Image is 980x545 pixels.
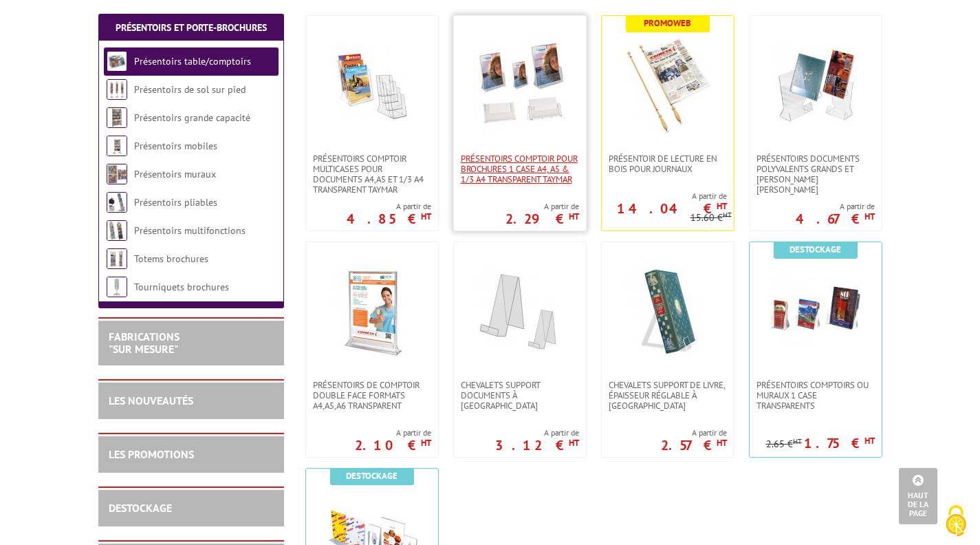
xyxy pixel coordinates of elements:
[793,436,802,446] sup: HT
[107,79,127,100] img: Présentoirs de sol sur pied
[134,55,251,67] a: Présentoirs table/comptoirs
[472,36,568,133] img: PRÉSENTOIRS COMPTOIR POUR BROCHURES 1 CASE A4, A5 & 1/3 A4 TRANSPARENT taymar
[313,380,431,411] span: PRÉSENTOIRS DE COMPTOIR DOUBLE FACE FORMATS A4,A5,A6 TRANSPARENT
[609,380,727,411] span: CHEVALETS SUPPORT DE LIVRE, ÉPAISSEUR RÉGLABLE À [GEOGRAPHIC_DATA]
[107,220,127,241] img: Présentoirs multifonctions
[306,153,438,195] a: Présentoirs comptoir multicases POUR DOCUMENTS A4,A5 ET 1/3 A4 TRANSPARENT TAYMAR
[454,380,586,411] a: CHEVALETS SUPPORT DOCUMENTS À [GEOGRAPHIC_DATA]
[932,498,980,545] button: Cookies (fenêtre modale)
[790,244,841,255] b: Destockage
[602,153,734,174] a: Présentoir de lecture en bois pour journaux
[421,437,431,449] sup: HT
[116,21,267,34] a: Présentoirs et Porte-brochures
[109,447,194,461] a: LES PROMOTIONS
[461,380,579,411] span: CHEVALETS SUPPORT DOCUMENTS À [GEOGRAPHIC_DATA]
[804,439,875,447] p: 1.75 €
[750,380,882,411] a: Présentoirs comptoirs ou muraux 1 case Transparents
[796,201,875,212] span: A partir de
[756,153,875,195] span: Présentoirs Documents Polyvalents Grands et [PERSON_NAME] [PERSON_NAME]
[134,281,229,293] a: Tourniquets brochures
[107,277,127,297] img: Tourniquets brochures
[723,210,732,220] sup: HT
[495,427,579,438] span: A partir de
[107,107,127,128] img: Présentoirs grande capacité
[355,427,431,438] span: A partir de
[313,153,431,195] span: Présentoirs comptoir multicases POUR DOCUMENTS A4,A5 ET 1/3 A4 TRANSPARENT TAYMAR
[107,192,127,213] img: Présentoirs pliables
[134,140,217,152] a: Présentoirs mobiles
[134,253,208,265] a: Totems brochures
[107,248,127,269] img: Totems brochures
[750,153,882,195] a: Présentoirs Documents Polyvalents Grands et [PERSON_NAME] [PERSON_NAME]
[717,200,727,212] sup: HT
[505,201,579,212] span: A partir de
[347,215,431,223] p: 4.85 €
[864,211,875,222] sup: HT
[109,330,179,356] a: FABRICATIONS"Sur Mesure"
[690,213,732,223] p: 15.60 €
[602,380,734,411] a: CHEVALETS SUPPORT DE LIVRE, ÉPAISSEUR RÉGLABLE À [GEOGRAPHIC_DATA]
[661,427,727,438] span: A partir de
[505,215,579,223] p: 2.29 €
[324,263,420,359] img: PRÉSENTOIRS DE COMPTOIR DOUBLE FACE FORMATS A4,A5,A6 TRANSPARENT
[107,164,127,184] img: Présentoirs muraux
[569,437,579,449] sup: HT
[661,441,727,449] p: 2.57 €
[461,153,579,184] span: PRÉSENTOIRS COMPTOIR POUR BROCHURES 1 CASE A4, A5 & 1/3 A4 TRANSPARENT taymar
[421,211,431,222] sup: HT
[109,394,193,407] a: LES NOUVEAUTÉS
[767,36,864,133] img: Présentoirs Documents Polyvalents Grands et Petits Modèles
[454,153,586,184] a: PRÉSENTOIRS COMPTOIR POUR BROCHURES 1 CASE A4, A5 & 1/3 A4 TRANSPARENT taymar
[796,215,875,223] p: 4.67 €
[620,36,716,133] img: Présentoir de lecture en bois pour journaux
[324,36,420,133] img: Présentoirs comptoir multicases POUR DOCUMENTS A4,A5 ET 1/3 A4 TRANSPARENT TAYMAR
[864,435,875,447] sup: HT
[134,168,216,180] a: Présentoirs muraux
[495,441,579,449] p: 3.12 €
[306,380,438,411] a: PRÉSENTOIRS DE COMPTOIR DOUBLE FACE FORMATS A4,A5,A6 TRANSPARENT
[617,204,727,213] p: 14.04 €
[134,196,217,209] a: Présentoirs pliables
[134,83,246,96] a: Présentoirs de sol sur pied
[756,380,875,411] span: Présentoirs comptoirs ou muraux 1 case Transparents
[899,468,937,524] a: Haut de la page
[939,504,973,538] img: Cookies (fenêtre modale)
[767,263,864,359] img: Présentoirs comptoirs ou muraux 1 case Transparents
[346,470,398,482] b: Destockage
[569,211,579,222] sup: HT
[107,136,127,156] img: Présentoirs mobiles
[644,17,691,29] b: Promoweb
[620,263,716,359] img: CHEVALETS SUPPORT DE LIVRE, ÉPAISSEUR RÉGLABLE À POSER
[609,153,727,174] span: Présentoir de lecture en bois pour journaux
[347,201,431,212] span: A partir de
[134,111,250,124] a: Présentoirs grande capacité
[717,437,727,449] sup: HT
[107,51,127,72] img: Présentoirs table/comptoirs
[766,439,802,449] p: 2.65 €
[472,263,568,359] img: CHEVALETS SUPPORT DOCUMENTS À POSER
[134,224,246,237] a: Présentoirs multifonctions
[355,441,431,449] p: 2.10 €
[602,191,727,202] span: A partir de
[109,501,172,515] a: DESTOCKAGE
